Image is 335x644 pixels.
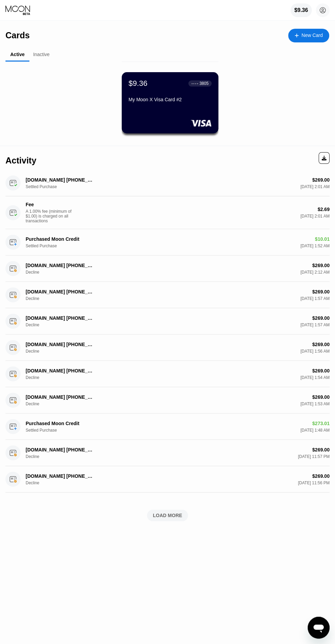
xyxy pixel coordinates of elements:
[26,296,60,301] div: Decline
[5,387,330,413] div: [DOMAIN_NAME] [PHONE_NUMBER] USDecline$269.00[DATE] 1:53 AM
[291,3,312,17] div: $9.36
[26,244,60,248] div: Settled Purchase
[122,72,218,133] div: $9.36● ● ● ●3805My Moon X Visa Card #2
[191,82,198,84] div: ● ● ● ●
[300,375,330,380] div: [DATE] 1:54 AM
[26,421,94,426] div: Purchased Moon Credit
[26,177,94,183] div: [DOMAIN_NAME] [PHONE_NUMBER] US
[26,375,60,380] div: Decline
[312,263,330,268] div: $269.00
[298,481,330,485] div: [DATE] 11:56 PM
[5,170,330,196] div: [DOMAIN_NAME] [PHONE_NUMBER] USSettled Purchase$269.00[DATE] 2:01 AM
[26,454,60,459] div: Decline
[5,440,330,466] div: [DOMAIN_NAME] [PHONE_NUMBER] USDecline$269.00[DATE] 11:57 PM
[153,512,182,518] div: LOAD MORE
[5,308,330,334] div: [DOMAIN_NAME] [PHONE_NUMBER] USDecline$269.00[DATE] 1:57 AM
[199,81,209,86] div: 3805
[5,282,330,308] div: [DOMAIN_NAME] [PHONE_NUMBER] USDecline$269.00[DATE] 1:57 AM
[5,196,330,229] div: FeeA 1.00% fee (minimum of $1.00) is charged on all transactions$2.69[DATE] 2:01 AM
[5,466,330,492] div: [DOMAIN_NAME] [PHONE_NUMBER] USDecline$269.00[DATE] 11:56 PM
[315,236,330,242] div: $10.01
[26,202,94,207] div: Fee
[26,270,60,275] div: Decline
[26,402,60,406] div: Decline
[26,315,94,321] div: [DOMAIN_NAME] [PHONE_NUMBER] US
[5,413,330,440] div: Purchased Moon CreditSettled Purchase$273.01[DATE] 1:48 AM
[26,428,60,433] div: Settled Purchase
[298,454,330,459] div: [DATE] 11:57 PM
[26,473,94,479] div: [DOMAIN_NAME] [PHONE_NUMBER] US
[300,270,330,275] div: [DATE] 2:12 AM
[33,52,50,57] div: Inactive
[5,361,330,387] div: [DOMAIN_NAME] [PHONE_NUMBER] USDecline$269.00[DATE] 1:54 AM
[300,244,330,248] div: [DATE] 1:52 AM
[312,394,330,400] div: $269.00
[300,402,330,406] div: [DATE] 1:53 AM
[26,481,60,485] div: Decline
[5,510,330,521] div: LOAD MORE
[312,177,330,183] div: $269.00
[312,421,330,426] div: $273.01
[26,342,94,347] div: [DOMAIN_NAME] [PHONE_NUMBER] US
[26,263,94,268] div: [DOMAIN_NAME] [PHONE_NUMBER] US
[300,323,330,327] div: [DATE] 1:57 AM
[312,342,330,347] div: $269.00
[26,447,94,452] div: [DOMAIN_NAME] [PHONE_NUMBER] US
[26,236,94,242] div: Purchased Moon Credit
[300,296,330,301] div: [DATE] 1:57 AM
[300,184,330,189] div: [DATE] 2:01 AM
[26,394,94,400] div: [DOMAIN_NAME] [PHONE_NUMBER] US
[5,156,36,166] div: Activity
[308,617,330,639] iframe: Кнопка запуска окна обмена сообщениями
[26,368,94,373] div: [DOMAIN_NAME] [PHONE_NUMBER] US
[5,229,330,255] div: Purchased Moon CreditSettled Purchase$10.01[DATE] 1:52 AM
[318,207,330,212] div: $2.69
[129,97,212,102] div: My Moon X Visa Card #2
[5,30,30,40] div: Cards
[312,368,330,373] div: $269.00
[26,184,60,189] div: Settled Purchase
[10,52,25,57] div: Active
[129,79,147,88] div: $9.36
[300,428,330,433] div: [DATE] 1:48 AM
[300,349,330,354] div: [DATE] 1:56 AM
[288,29,329,42] div: New Card
[26,349,60,354] div: Decline
[312,315,330,321] div: $269.00
[312,473,330,479] div: $269.00
[300,214,330,219] div: [DATE] 2:01 AM
[312,289,330,294] div: $269.00
[312,447,330,452] div: $269.00
[301,32,323,38] div: New Card
[26,289,94,294] div: [DOMAIN_NAME] [PHONE_NUMBER] US
[26,209,77,223] div: A 1.00% fee (minimum of $1.00) is charged on all transactions
[5,255,330,282] div: [DOMAIN_NAME] [PHONE_NUMBER] USDecline$269.00[DATE] 2:12 AM
[26,323,60,327] div: Decline
[294,7,308,13] div: $9.36
[5,334,330,361] div: [DOMAIN_NAME] [PHONE_NUMBER] USDecline$269.00[DATE] 1:56 AM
